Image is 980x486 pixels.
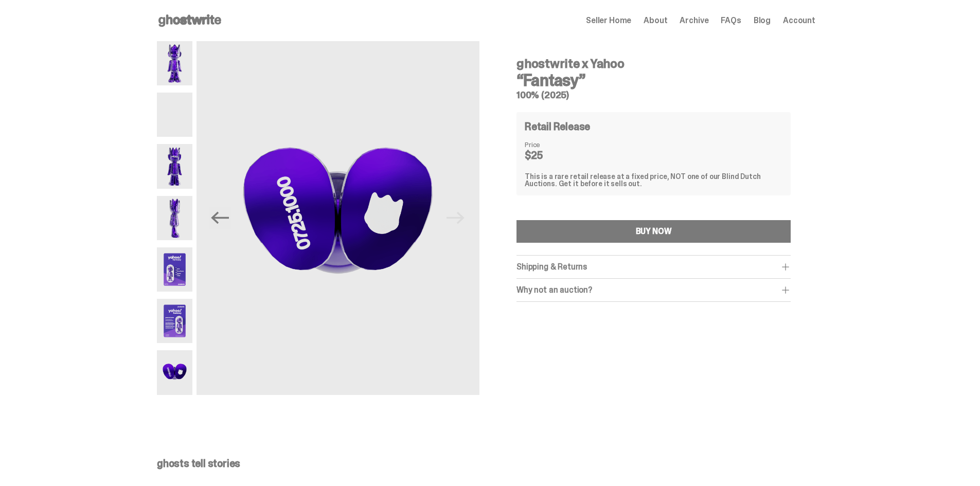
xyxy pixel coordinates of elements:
a: Seller Home [586,16,631,25]
img: Yahoo-HG---2.png [157,93,192,137]
div: Why not an auction? [516,285,791,295]
button: BUY NOW [516,220,791,243]
h4: ghostwrite x Yahoo [516,58,791,70]
h3: “Fantasy” [516,72,791,88]
img: Yahoo-HG---4.png [157,196,192,240]
img: Yahoo-HG---3.png [157,144,192,188]
img: Yahoo-HG---5.png [157,247,192,292]
a: Account [783,16,815,25]
a: FAQs [721,16,741,25]
p: ghosts tell stories [157,458,815,469]
h5: 100% (2025) [516,91,791,100]
div: Shipping & Returns [516,262,791,272]
dd: $25 [525,150,576,160]
a: About [644,16,667,25]
img: Yahoo-HG---7.png [197,41,479,395]
div: BUY NOW [636,227,672,236]
a: Blog [754,16,771,25]
h4: Retail Release [525,121,590,132]
div: This is a rare retail release at a fixed price, NOT one of our Blind Dutch Auctions. Get it befor... [525,173,782,187]
a: Archive [680,16,708,25]
img: Yahoo-HG---7.png [157,350,192,394]
img: Yahoo-HG---6.png [157,299,192,343]
dt: Price [525,141,576,148]
button: Previous [209,207,231,229]
img: Yahoo-HG---1.png [157,41,192,85]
